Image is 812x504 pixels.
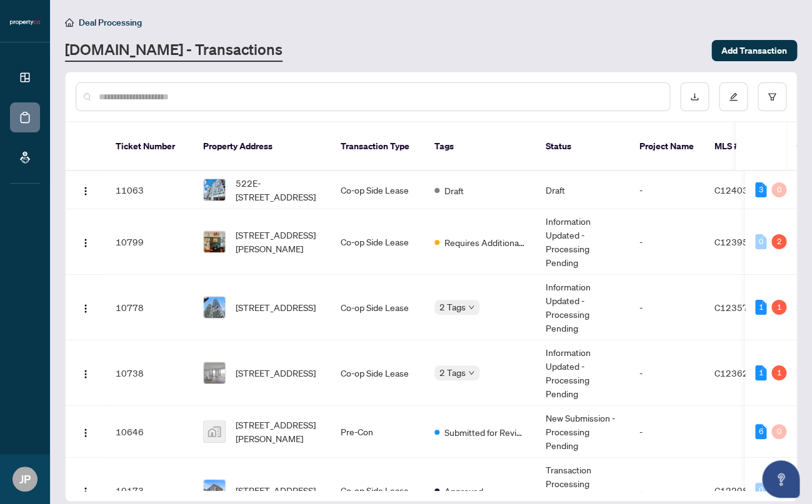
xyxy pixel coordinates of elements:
button: Add Transaction [711,40,797,61]
th: Status [536,122,629,171]
button: Logo [76,363,96,383]
td: Co-op Side Lease [331,209,424,275]
button: filter [758,82,786,111]
span: filter [768,92,776,101]
img: Logo [81,304,91,314]
span: down [468,370,474,376]
td: 10738 [106,340,193,406]
img: Logo [81,369,91,379]
td: Draft [536,171,629,209]
button: Open asap [762,460,799,498]
span: Add Transaction [721,41,787,61]
div: 2 [771,234,786,249]
span: Draft [444,184,464,197]
button: Logo [76,297,96,317]
span: C12403678 [714,184,765,195]
td: Co-op Side Lease [331,171,424,209]
span: JP [19,470,31,488]
td: 10778 [106,275,193,340]
button: download [680,82,709,111]
div: 0 [755,234,766,249]
span: [STREET_ADDRESS] [236,300,316,314]
img: Logo [81,238,91,248]
div: 1 [771,300,786,315]
span: 522E-[STREET_ADDRESS] [236,176,321,204]
img: thumbnail-img [204,179,225,200]
div: 6 [755,424,766,439]
span: [STREET_ADDRESS][PERSON_NAME] [236,418,321,445]
span: Submitted for Review [444,425,526,439]
th: Property Address [193,122,331,171]
td: - [629,171,704,209]
img: thumbnail-img [204,421,225,442]
td: Information Updated - Processing Pending [536,209,629,275]
div: 1 [755,300,766,315]
div: 0 [771,182,786,197]
span: 2 Tags [439,300,466,314]
td: Pre-Con [331,406,424,458]
div: 3 [755,182,766,197]
span: C12298351 [714,485,765,496]
th: Ticket Number [106,122,193,171]
button: edit [719,82,748,111]
th: Tags [424,122,536,171]
td: 11063 [106,171,193,209]
span: [STREET_ADDRESS] [236,483,316,497]
td: - [629,406,704,458]
img: Logo [81,428,91,438]
td: Co-op Side Lease [331,275,424,340]
td: Co-op Side Lease [331,340,424,406]
button: Logo [76,180,96,200]
div: 1 [771,365,786,380]
span: [STREET_ADDRESS] [236,366,316,380]
span: C12395860 [714,236,765,247]
a: [DOMAIN_NAME] - Transactions [65,39,283,62]
span: 2 Tags [439,365,466,380]
img: thumbnail-img [204,297,225,318]
span: Requires Additional Docs [444,235,526,249]
td: 10799 [106,209,193,275]
span: Deal Processing [79,17,142,28]
div: 1 [755,365,766,380]
img: thumbnail-img [204,362,225,383]
td: - [629,209,704,275]
div: 0 [755,483,766,498]
img: Logo [81,186,91,196]
div: 0 [771,424,786,439]
img: thumbnail-img [204,480,225,501]
button: Logo [76,480,96,500]
th: Project Name [629,122,704,171]
button: Logo [76,232,96,252]
button: Logo [76,422,96,442]
img: logo [10,19,40,26]
td: - [629,340,704,406]
td: New Submission - Processing Pending [536,406,629,458]
td: Information Updated - Processing Pending [536,275,629,340]
span: down [468,304,474,310]
th: MLS # [704,122,779,171]
span: download [690,92,699,101]
span: C12362022 [714,367,765,378]
span: Approved [444,484,483,498]
span: home [65,18,74,27]
td: Information Updated - Processing Pending [536,340,629,406]
th: Transaction Type [331,122,424,171]
span: C12357486 [714,302,765,313]
td: 10646 [106,406,193,458]
span: [STREET_ADDRESS][PERSON_NAME] [236,228,321,255]
span: edit [729,92,738,101]
td: - [629,275,704,340]
img: thumbnail-img [204,231,225,252]
img: Logo [81,487,91,497]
